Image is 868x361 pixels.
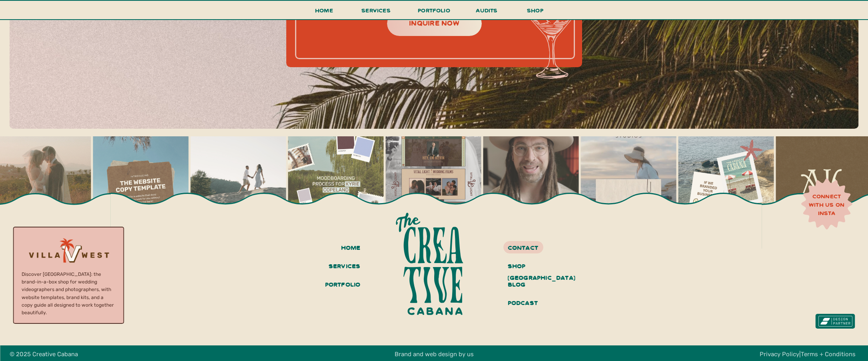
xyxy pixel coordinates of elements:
[801,351,856,358] a: Terms + Conditions
[326,260,361,273] a: services
[581,136,676,232] img: llustrations + branding for @wanderedstudios 🤍For this one, we leaned into a organic, coastal vib...
[10,349,103,358] h3: © 2025 Creative Cabana
[760,351,799,358] a: Privacy Policy
[93,136,188,232] img: want to write a website that feels like you without breaking the bank? that’s the heart of our of...
[508,241,568,252] a: contact
[326,241,361,255] a: home
[312,5,337,20] a: Home
[384,16,485,29] a: inquire now
[508,260,568,273] a: shop [GEOGRAPHIC_DATA]
[288,136,383,232] img: Throwing it back to the moodboard for @kyriecopelandfilms 🤍 we wanted a brand that feels romantic...
[22,271,115,312] p: Discover [GEOGRAPHIC_DATA]: the brand-in-a-box shop for wedding videographers and photographers, ...
[508,297,568,310] a: podcast
[385,136,481,232] img: At Vital Light Films, Kevin creates cinematic wedding films that aren’t just watched, they’re fel...
[361,6,391,14] span: services
[756,349,858,358] h3: |
[321,278,361,292] a: portfolio
[678,136,774,232] img: If we branded your biz…there would be signs 👀🤭💘 #brandesign #designstudio #brandingagency #brandi...
[483,136,579,232] img: hello friends 👋 it’s Austin here, founder of Creative Cabana. it’s been a minute since I popped o...
[415,5,453,20] a: portfolio
[508,278,568,292] a: blog
[359,5,393,20] a: services
[368,349,501,358] h3: Brand and web design by us
[804,192,849,217] a: connect with us on insta
[190,136,286,232] img: years have passed but we’re still obsessing over the brand + website we created for @thesmiths.fi...
[475,5,499,19] a: audits
[516,5,555,19] a: shop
